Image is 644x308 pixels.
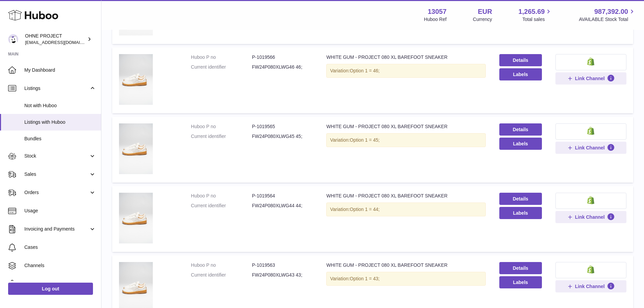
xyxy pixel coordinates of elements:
[499,262,542,274] a: Details
[555,280,626,292] button: Link Channel
[326,64,485,78] div: Variation:
[326,203,485,216] div: Variation:
[350,276,380,281] span: Option 1 = 43;
[579,7,636,23] a: 987,392.00 AVAILABLE Stock Total
[587,127,594,135] img: shopify-small.png
[575,283,605,289] span: Link Channel
[24,119,96,125] span: Listings with Huboo
[25,40,99,45] span: [EMAIL_ADDRESS][DOMAIN_NAME]
[191,272,252,278] dt: Current identifier
[575,75,605,81] span: Link Channel
[499,68,542,80] button: Labels
[191,203,252,209] dt: Current identifier
[499,138,542,150] button: Labels
[24,85,89,92] span: Listings
[191,262,252,268] dt: Huboo P no
[326,133,485,147] div: Variation:
[575,214,605,220] span: Link Channel
[191,64,252,70] dt: Current identifier
[25,33,86,46] div: OHNE PROJECT
[252,54,313,61] dd: P-1019566
[555,211,626,223] button: Link Channel
[191,54,252,61] dt: Huboo P no
[24,189,89,196] span: Orders
[8,34,18,44] img: internalAdmin-13057@internal.huboo.com
[575,145,605,151] span: Link Channel
[191,193,252,199] dt: Huboo P no
[424,16,447,23] div: Huboo Ref
[252,262,313,268] dd: P-1019563
[350,137,380,143] span: Option 1 = 45;
[522,16,552,23] span: Total sales
[350,207,380,212] span: Option 1 = 44;
[252,193,313,199] dd: P-1019564
[587,196,594,204] img: shopify-small.png
[24,102,96,109] span: Not with Huboo
[587,265,594,274] img: shopify-small.png
[24,153,89,159] span: Stock
[473,16,492,23] div: Currency
[24,244,96,251] span: Cases
[478,7,492,16] strong: EUR
[252,272,313,278] dd: FW24P080XLWG43 43;
[594,7,628,16] span: 987,392.00
[24,171,89,177] span: Sales
[326,193,485,199] div: WHITE GUM - PROJECT 080 XL BAREFOOT SNEAKER
[499,276,542,288] button: Labels
[499,193,542,205] a: Details
[24,226,89,232] span: Invoicing and Payments
[326,272,485,286] div: Variation:
[555,142,626,154] button: Link Channel
[119,193,153,243] img: WHITE GUM - PROJECT 080 XL BAREFOOT SNEAKER
[499,123,542,136] a: Details
[252,133,313,140] dd: FW24P080XLWG45 45;
[499,54,542,66] a: Details
[428,7,447,16] strong: 13057
[24,67,96,73] span: My Dashboard
[8,283,93,295] a: Log out
[24,262,96,269] span: Channels
[24,281,96,287] span: Settings
[519,7,545,16] span: 1,265.69
[24,136,96,142] span: Bundles
[587,57,594,66] img: shopify-small.png
[252,123,313,130] dd: P-1019565
[119,54,153,105] img: WHITE GUM - PROJECT 080 XL BAREFOOT SNEAKER
[579,16,636,23] span: AVAILABLE Stock Total
[252,203,313,209] dd: FW24P080XLWG44 44;
[191,123,252,130] dt: Huboo P no
[326,123,485,130] div: WHITE GUM - PROJECT 080 XL BAREFOOT SNEAKER
[24,208,96,214] span: Usage
[326,262,485,268] div: WHITE GUM - PROJECT 080 XL BAREFOOT SNEAKER
[252,64,313,70] dd: FW24P080XLWG46 46;
[519,7,553,23] a: 1,265.69 Total sales
[326,54,485,61] div: WHITE GUM - PROJECT 080 XL BAREFOOT SNEAKER
[119,123,153,174] img: WHITE GUM - PROJECT 080 XL BAREFOOT SNEAKER
[350,68,380,73] span: Option 1 = 46;
[191,133,252,140] dt: Current identifier
[555,72,626,85] button: Link Channel
[499,207,542,219] button: Labels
